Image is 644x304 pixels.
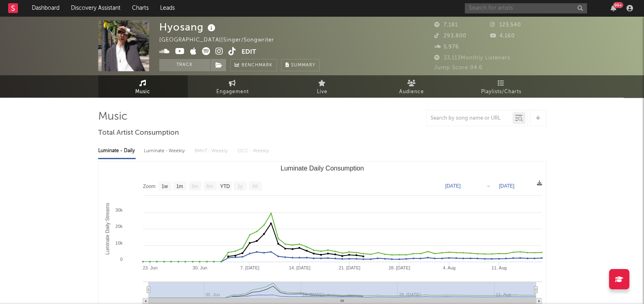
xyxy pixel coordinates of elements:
[434,55,510,61] span: 33,113 Monthly Listeners
[289,265,310,270] text: 14. [DATE]
[242,61,273,70] span: Benchmark
[115,208,123,212] text: 30k
[206,184,213,189] text: 6m
[188,75,277,98] a: Engagement
[367,75,457,98] a: Audience
[291,63,315,68] span: Summary
[486,183,490,189] text: →
[143,265,157,270] text: 23. Jun
[120,257,122,262] text: 0
[230,59,277,71] a: Benchmark
[252,184,257,189] text: All
[240,265,259,270] text: 7. [DATE]
[465,3,587,13] input: Search for artists
[143,184,156,189] text: Zoom
[499,183,514,189] text: [DATE]
[98,144,136,158] div: Luminate - Daily
[144,144,187,158] div: Luminate - Weekly
[192,265,207,270] text: 30. Jun
[491,265,506,270] text: 11. Aug
[613,2,623,8] div: 99 +
[490,33,515,39] span: 4,160
[434,44,459,50] span: 5,976
[216,87,249,97] span: Engagement
[135,87,150,97] span: Music
[242,47,256,57] button: Edit
[159,20,218,34] div: Hyosang
[159,59,210,71] button: Track
[426,115,512,122] input: Search by song name or URL
[115,241,123,245] text: 10k
[445,183,461,189] text: [DATE]
[434,33,466,39] span: 293,800
[220,184,230,189] text: YTD
[191,184,198,189] text: 3m
[281,59,320,71] button: Summary
[161,184,168,189] text: 1w
[490,22,521,28] span: 123,540
[399,87,424,97] span: Audience
[277,75,367,98] a: Live
[317,87,327,97] span: Live
[237,184,242,189] text: 1y
[481,87,521,97] span: Playlists/Charts
[443,265,455,270] text: 4. Aug
[388,265,410,270] text: 28. [DATE]
[98,128,179,138] span: Total Artist Consumption
[434,22,458,28] span: 7,181
[176,184,183,189] text: 1m
[434,65,483,70] span: Jump Score: 94.6
[457,75,546,98] a: Playlists/Charts
[105,203,110,254] text: Luminate Daily Streams
[98,75,188,98] a: Music
[338,265,360,270] text: 21. [DATE]
[115,224,123,229] text: 20k
[611,5,616,11] button: 99+
[159,35,284,45] div: [GEOGRAPHIC_DATA] | Singer/Songwriter
[280,165,364,172] text: Luminate Daily Consumption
